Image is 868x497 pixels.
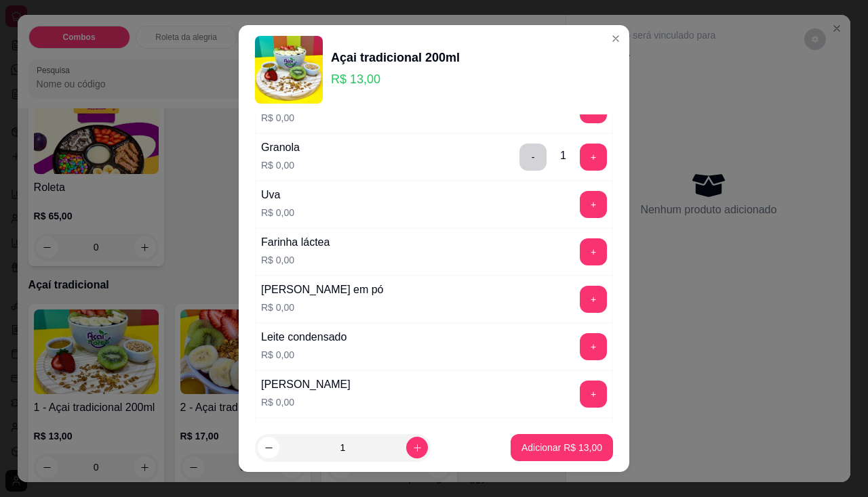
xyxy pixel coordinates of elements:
[261,395,351,409] p: R$ 0,00
[580,381,607,408] button: add
[261,282,384,298] div: [PERSON_NAME] em pó
[261,206,294,219] p: R$ 0,00
[255,36,323,104] img: product-image
[261,301,384,314] p: R$ 0,00
[261,111,298,125] p: R$ 0,00
[261,187,294,203] div: Uva
[580,144,607,171] button: add
[406,437,428,458] button: increase-product-quantity
[258,437,279,458] button: decrease-product-quantity
[521,441,602,454] p: Adicionar R$ 13,00
[261,376,351,393] div: [PERSON_NAME]
[261,234,330,251] div: Farinha láctea
[261,158,300,172] p: R$ 0,00
[261,329,347,345] div: Leite condensado
[261,253,330,267] p: R$ 0,00
[605,28,627,49] button: Close
[511,434,613,461] button: Adicionar R$ 13,00
[261,139,300,156] div: Granola
[560,148,566,164] div: 1
[580,238,607,265] button: add
[261,348,347,362] p: R$ 0,00
[580,191,607,218] button: add
[331,70,460,89] p: R$ 13,00
[580,286,607,313] button: add
[580,333,607,360] button: add
[331,48,460,67] div: Açai tradicional 200ml
[519,144,547,171] button: delete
